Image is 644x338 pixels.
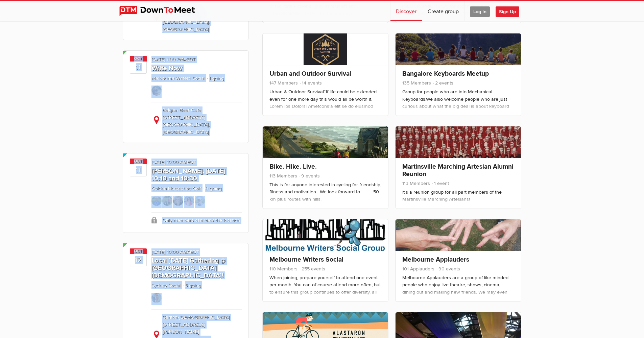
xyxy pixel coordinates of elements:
[130,61,146,73] b: 11
[432,80,453,86] span: 2 events
[184,196,194,206] img: Jyoti V
[269,70,351,78] a: Urban and Outdoor Survival
[182,283,201,288] li: 3 going
[390,1,422,21] a: Discover
[151,64,182,72] a: Write Now
[151,56,242,65] div: [DATE] 1:00 PM
[402,163,514,178] a: Martinsville Marching Artesian Alumni Reunion
[402,180,430,186] span: 113 Members
[187,159,196,165] span: America/Toronto
[269,80,298,86] span: 147 Members
[162,4,210,32] span: Belgian Beer Cafe [STREET_ADDRESS] [GEOGRAPHIC_DATA], [GEOGRAPHIC_DATA]
[269,163,317,171] a: Bike. Hike. Live.
[151,248,242,257] div: [DATE] 10:00 AM
[130,254,146,266] b: 12
[184,56,195,62] span: Australia/Sydney
[496,6,519,17] span: Sign Up
[130,164,146,176] b: 11
[173,196,183,206] img: Caroline Nesbitt
[402,88,514,117] div: Group for people who are into Mechanical Keyboards.We also welcome people who are just curious ab...
[269,266,297,272] span: 110 Members
[464,1,495,21] a: Log In
[402,70,489,78] a: Bangalore Keyboards Meetup
[402,266,434,272] span: 101 Applauders
[299,173,320,179] span: 9 events
[151,196,162,206] img: Beth the golf gal
[151,212,242,227] div: Only members can view the location
[299,80,322,86] span: 14 events
[151,159,242,167] div: [DATE] 10:00 AM
[206,75,224,81] li: 1 going
[496,1,525,21] a: Sign Up
[187,249,199,255] span: Australia/Sydney
[151,86,162,96] img: MatClarke
[269,256,343,264] a: Melbourne Writers Social
[202,186,221,191] li: 0 going
[151,283,181,288] a: Sydney Social
[299,266,325,272] span: 255 events
[195,196,205,206] img: Mike N
[151,257,225,280] a: Local [DATE] Gathering @ [GEOGRAPHIC_DATA][DEMOGRAPHIC_DATA]!
[269,173,297,179] span: 113 Members
[151,293,162,303] img: Arthur
[130,56,147,62] span: Oct
[422,1,464,21] a: Create group
[431,180,449,186] span: 1 event
[402,189,514,203] div: It's a reunion group for all part members of the Martinsville Marching Artesians!
[130,248,147,254] span: Oct
[119,6,206,16] img: DownToMeet
[162,107,210,135] span: Belgian Beer Cafe [STREET_ADDRESS] [GEOGRAPHIC_DATA], [GEOGRAPHIC_DATA]
[470,6,490,17] span: Log In
[402,80,431,86] span: 135 Members
[151,75,205,81] a: Melbourne Writers Social
[162,196,172,206] img: Marc Be
[402,256,469,264] a: Melbourne Applauders
[436,266,460,272] span: 90 events
[130,159,147,164] span: Oct
[151,186,201,191] a: Golden Horseshoe Golf
[151,167,225,183] a: [PERSON_NAME], [DATE] 10:10 and 10:30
